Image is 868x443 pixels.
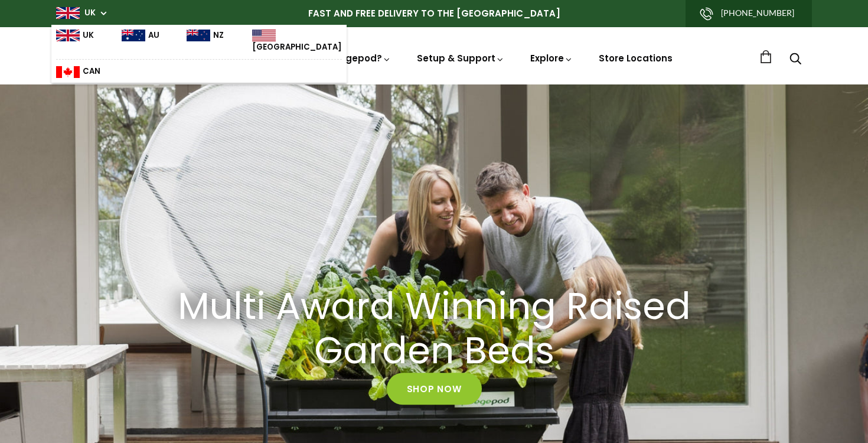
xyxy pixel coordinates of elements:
[122,30,145,41] img: au_large.png
[387,373,482,405] a: Shop Now
[56,66,100,77] a: Can
[252,30,276,41] img: us_large.png
[530,52,573,64] a: Explore
[417,52,504,64] a: Setup & Support
[56,66,80,78] img: ca_large.png
[154,285,714,373] a: Multi Award Winning Raised Garden Beds
[599,52,673,64] a: Store Locations
[122,30,159,53] a: AU
[252,30,342,53] a: [GEOGRAPHIC_DATA]
[187,30,224,53] a: NZ
[84,7,96,19] a: UK
[56,30,94,53] a: UK
[168,285,700,373] h2: Multi Award Winning Raised Garden Beds
[311,52,391,64] a: Why Vegepod?
[187,30,210,41] img: nz_large.png
[56,7,80,19] img: gb_large.png
[56,30,80,41] img: gb_large.png
[789,54,801,66] a: Search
